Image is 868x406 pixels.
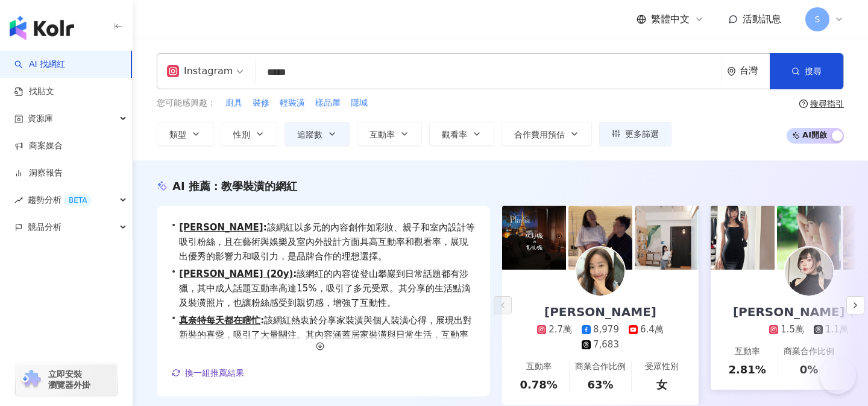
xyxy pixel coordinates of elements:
a: 找貼文 [14,86,54,98]
a: searchAI 找網紅 [14,59,65,71]
img: post-image [777,206,841,270]
span: 資源庫 [28,105,53,132]
a: [PERSON_NAME] (20y) [179,268,293,279]
span: environment [727,67,736,76]
button: 廚具 [225,97,243,110]
a: 真奈特每天都在瞎忙 [179,315,260,326]
span: 合作費用預估 [514,130,565,139]
span: 裝修 [253,97,269,109]
button: 裝修 [252,97,270,110]
iframe: Help Scout Beacon - Open [820,358,856,394]
span: S [815,13,820,26]
div: • [171,220,476,264]
span: 您可能感興趣： [157,97,216,109]
span: 競品分析 [28,214,61,241]
span: 更多篩選 [625,129,659,139]
span: rise [14,196,23,205]
span: question-circle [799,100,808,108]
a: chrome extension立即安裝 瀏覽器外掛 [16,363,117,396]
div: 互動率 [526,361,552,373]
div: • [171,267,476,310]
div: AI 推薦 ： [172,179,297,194]
div: 0% [800,362,819,377]
span: : [293,268,297,279]
span: 互動率 [370,130,395,139]
img: post-image [502,206,566,270]
span: 搜尋 [805,66,822,76]
div: Instagram [167,62,233,81]
button: 隱城 [350,97,368,110]
span: 教學裝潢的網紅 [221,180,297,192]
button: 換一組推薦結果 [171,364,245,382]
div: 女 [656,377,667,392]
button: 互動率 [357,122,422,146]
a: 洞察報告 [14,167,63,179]
img: KOL Avatar [576,247,624,296]
div: 0.78% [520,377,557,392]
span: : [263,222,267,233]
button: 觀看率 [429,122,494,146]
img: KOL Avatar [785,247,833,296]
div: 互動率 [735,346,760,358]
button: 合作費用預估 [502,122,592,146]
span: 該網紅以多元的內容創作如彩妝、親子和室內設計等吸引粉絲，且在藝術與娛樂及室內外設計方面具高互動率和觀看率，展現出優秀的影響力和吸引力，是品牌合作的理想選擇。 [179,220,476,264]
span: 換一組推薦結果 [185,368,244,378]
a: [PERSON_NAME]2.7萬8,9796.4萬7,683互動率0.78%商業合作比例63%受眾性別女 [502,270,699,405]
div: 受眾性別 [645,361,679,373]
span: 樣品屋 [315,97,341,109]
div: 2.81% [728,362,766,377]
span: 立即安裝 瀏覽器外掛 [48,369,90,390]
div: 2.7萬 [549,323,572,336]
div: 1.5萬 [781,323,804,336]
span: 該網紅熱衷於分享家裝潢與個人裝潢心得，展現出對新裝的喜愛，吸引了大量關注。其內容涵蓋居家裝潢與日常生活，互動率穩定，特別在藝術與娛樂、室內外設計等領域表現突出，提供給粉絲有價值的實用資訊與靈感。 [179,313,476,371]
button: 樣品屋 [315,97,341,110]
div: 63% [587,377,613,392]
img: post-image [568,206,632,270]
span: 觀看率 [442,130,467,139]
span: 活動訊息 [743,13,781,25]
div: 搜尋指引 [810,99,844,109]
img: chrome extension [19,370,43,389]
span: 追蹤數 [297,130,322,139]
span: 類型 [169,130,186,139]
button: 性別 [221,122,277,146]
div: 6.4萬 [640,323,664,336]
span: 性別 [233,130,250,139]
span: 廚具 [225,97,242,109]
span: 該網紅的內容從登山攀巖到日常話題都有涉獵，其中成人話題互動率高達15%，吸引了多元受眾。其分享的生活點滴及裝潢照片，也讓粉絲感受到親切感，增強了互動性。 [179,267,476,310]
a: 商案媒合 [14,140,63,152]
div: • [171,313,476,371]
span: 隱城 [351,97,368,109]
div: 8,979 [593,323,619,336]
a: [PERSON_NAME] [179,222,263,233]
div: 7,683 [593,338,619,351]
button: 更多篩選 [599,122,671,146]
div: BETA [64,194,92,206]
img: post-image [635,206,699,270]
button: 搜尋 [770,53,843,89]
span: : [260,315,264,326]
span: 繁體中文 [651,13,690,26]
div: 1.1萬 [825,323,849,336]
div: 商業合作比例 [575,361,626,373]
button: 追蹤數 [285,122,350,146]
button: 輕裝潢 [279,97,306,110]
img: logo [10,16,74,40]
div: 台灣 [740,66,770,76]
span: 輕裝潢 [280,97,305,109]
div: [PERSON_NAME] [532,303,668,320]
div: 商業合作比例 [784,346,834,358]
img: post-image [711,206,775,270]
button: 類型 [157,122,213,146]
span: 趨勢分析 [28,186,92,214]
